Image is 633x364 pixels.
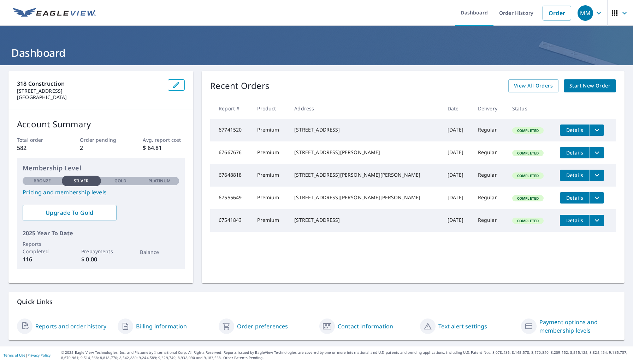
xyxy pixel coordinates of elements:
[252,141,289,164] td: Premium
[564,79,616,92] a: Start New Order
[442,119,472,141] td: [DATE]
[442,98,472,119] th: Date
[513,173,543,178] span: Completed
[508,79,558,92] a: View All Orders
[17,297,616,306] p: Quick Links
[143,144,185,152] p: $ 64.81
[252,119,289,141] td: Premium
[472,98,507,119] th: Delivery
[564,127,585,133] span: Details
[438,322,487,330] a: Text alert settings
[13,8,96,18] img: EV Logo
[136,322,187,330] a: Billing information
[81,255,120,263] p: $ 0.00
[81,248,120,255] p: Prepayments
[514,81,553,90] span: View All Orders
[23,240,62,255] p: Reports Completed
[23,255,62,263] p: 116
[513,196,543,201] span: Completed
[442,141,472,164] td: [DATE]
[17,88,162,94] p: [STREET_ADDRESS]
[252,209,289,232] td: Premium
[294,149,436,156] div: [STREET_ADDRESS][PERSON_NAME]
[114,178,126,184] p: Gold
[210,79,270,92] p: Recent Orders
[539,318,616,335] a: Payment options and membership levels
[23,163,179,173] p: Membership Level
[23,188,179,196] a: Pricing and membership levels
[80,144,122,152] p: 2
[472,209,507,232] td: Regular
[560,147,590,158] button: detailsBtn-67667676
[4,353,51,357] p: |
[560,170,590,181] button: detailsBtn-67648818
[148,178,171,184] p: Platinum
[8,45,625,60] h1: Dashboard
[472,164,507,187] td: Regular
[17,144,59,152] p: 582
[289,98,442,119] th: Address
[564,149,585,156] span: Details
[17,136,59,144] p: Total order
[569,81,610,90] span: Start New Order
[140,248,179,256] p: Balance
[35,322,106,330] a: Reports and order history
[578,5,593,21] div: MM
[564,172,585,178] span: Details
[472,119,507,141] td: Regular
[442,164,472,187] td: [DATE]
[4,353,25,358] a: Terms of Use
[28,353,51,358] a: Privacy Policy
[74,178,89,184] p: Silver
[237,322,288,330] a: Order preferences
[442,209,472,232] td: [DATE]
[513,218,543,223] span: Completed
[252,187,289,209] td: Premium
[17,79,162,88] p: 318 Construction
[28,209,111,217] span: Upgrade To Gold
[294,194,436,201] div: [STREET_ADDRESS][PERSON_NAME][PERSON_NAME]
[590,125,604,136] button: filesDropdownBtn-67741520
[590,170,604,181] button: filesDropdownBtn-67648818
[210,164,252,187] td: 67648818
[294,217,436,224] div: [STREET_ADDRESS]
[338,322,393,330] a: Contact information
[513,128,543,133] span: Completed
[294,171,436,178] div: [STREET_ADDRESS][PERSON_NAME][PERSON_NAME]
[543,6,571,20] a: Order
[590,215,604,226] button: filesDropdownBtn-67541843
[17,118,185,131] p: Account Summary
[210,119,252,141] td: 67741520
[564,217,585,224] span: Details
[17,94,162,101] p: [GEOGRAPHIC_DATA]
[210,209,252,232] td: 67541843
[61,350,629,360] p: © 2025 Eagle View Technologies, Inc. and Pictometry International Corp. All Rights Reserved. Repo...
[472,187,507,209] td: Regular
[442,187,472,209] td: [DATE]
[560,215,590,226] button: detailsBtn-67541843
[507,98,554,119] th: Status
[23,205,117,220] a: Upgrade To Gold
[210,141,252,164] td: 67667676
[564,194,585,201] span: Details
[80,136,122,144] p: Order pending
[560,125,590,136] button: detailsBtn-67741520
[472,141,507,164] td: Regular
[294,126,436,133] div: [STREET_ADDRESS]
[513,151,543,156] span: Completed
[590,147,604,158] button: filesDropdownBtn-67667676
[143,136,185,144] p: Avg. report cost
[210,98,252,119] th: Report #
[23,229,179,237] p: 2025 Year To Date
[252,164,289,187] td: Premium
[590,192,604,204] button: filesDropdownBtn-67555649
[210,187,252,209] td: 67555649
[252,98,289,119] th: Product
[34,178,51,184] p: Bronze
[560,192,590,204] button: detailsBtn-67555649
